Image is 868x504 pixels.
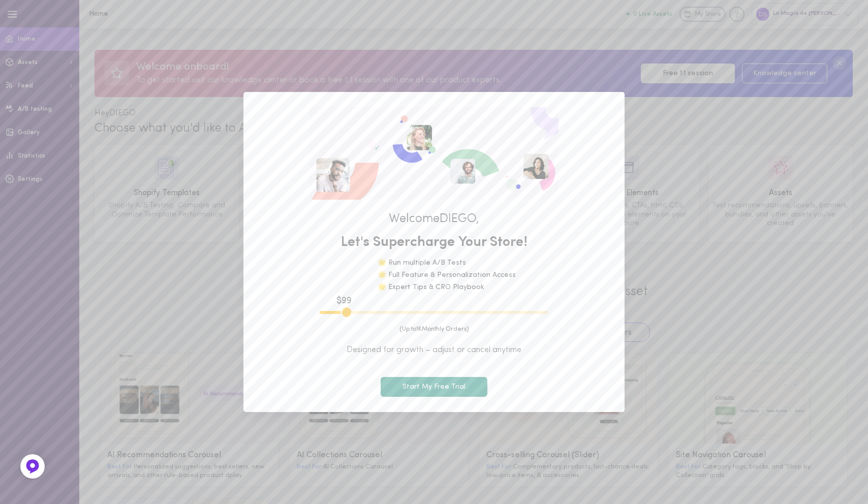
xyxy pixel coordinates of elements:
span: $ 99 [336,295,352,307]
span: Welcome DIEGO , [259,212,609,226]
div: 🌟 Expert Tips & CRO Playbook [378,284,516,291]
div: 🌟 Full Feature & Personalization Access [378,272,516,279]
div: 🌟 Run multiple A/B Tests [378,260,516,267]
button: Start My Free Trial [381,377,487,397]
span: Let's Supercharge Your Store! [259,233,609,253]
img: Feedback Button [25,459,40,474]
span: (Up to 1K Monthly Orders) [259,325,609,334]
span: Designed for growth – adjust or cancel anytime [259,344,609,356]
